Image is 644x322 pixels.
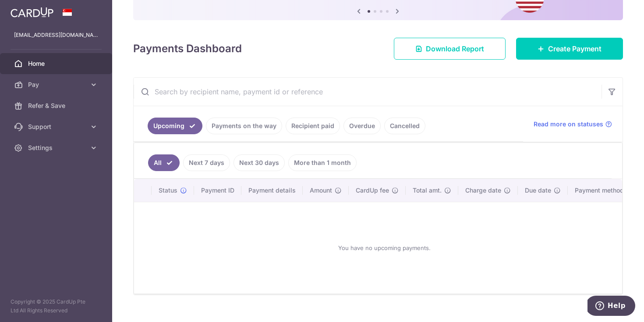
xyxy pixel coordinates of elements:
[14,31,98,39] p: [EMAIL_ADDRESS][DOMAIN_NAME]
[568,179,634,202] th: Payment method
[394,38,506,60] a: Download Report
[587,296,635,318] iframe: Opens a widget where you can find more information
[28,143,86,152] span: Settings
[413,186,442,195] span: Total amt.
[343,118,381,134] a: Overdue
[159,186,177,195] span: Status
[28,122,86,131] span: Support
[194,179,241,202] th: Payment ID
[384,118,425,134] a: Cancelled
[548,43,602,54] span: Create Payment
[525,186,551,195] span: Due date
[133,41,242,57] h4: Payments Dashboard
[234,154,285,171] a: Next 30 days
[356,186,389,195] span: CardUp fee
[286,118,340,134] a: Recipient paid
[241,179,303,202] th: Payment details
[28,80,86,89] span: Pay
[28,101,86,110] span: Refer & Save
[534,120,603,129] span: Read more on statuses
[516,38,623,60] a: Create Payment
[148,154,180,171] a: All
[288,154,357,171] a: More than 1 month
[134,78,602,106] input: Search by recipient name, payment id or reference
[310,186,332,195] span: Amount
[206,118,282,134] a: Payments on the way
[148,118,202,134] a: Upcoming
[534,120,612,129] a: Read more on statuses
[465,186,501,195] span: Charge date
[11,7,53,18] img: CardUp
[183,154,230,171] a: Next 7 days
[426,43,484,54] span: Download Report
[145,209,624,286] div: You have no upcoming payments.
[28,59,86,68] span: Home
